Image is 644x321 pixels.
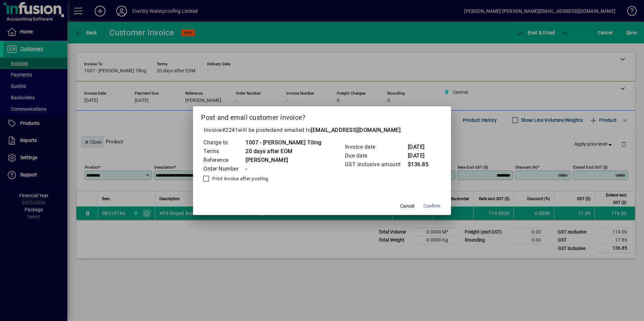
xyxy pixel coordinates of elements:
[193,106,451,126] h2: Post and email customer invoice?
[273,127,400,133] span: and emailed to
[203,147,245,156] td: Terms
[203,165,245,173] td: Order Number
[211,175,268,182] label: Print invoice after posting
[203,156,245,165] td: Reference
[345,160,408,169] td: GST inclusive amount
[245,138,322,147] td: 1007 - [PERSON_NAME] Tiling
[203,138,245,147] td: Charge to
[408,151,434,160] td: [DATE]
[222,127,238,133] span: #2241
[408,143,434,151] td: [DATE]
[421,200,443,212] button: Confirm
[423,203,440,210] span: Confirm
[408,160,434,169] td: $136.85
[400,203,414,210] span: Cancel
[345,151,408,160] td: Due date
[245,165,322,173] td: -
[396,200,418,212] button: Cancel
[345,143,408,151] td: Invoice date
[245,147,322,156] td: 20 days after EOM
[311,127,400,133] b: [EMAIL_ADDRESS][DOMAIN_NAME]
[201,126,443,134] p: Invoice will be posted .
[245,156,322,165] td: [PERSON_NAME]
